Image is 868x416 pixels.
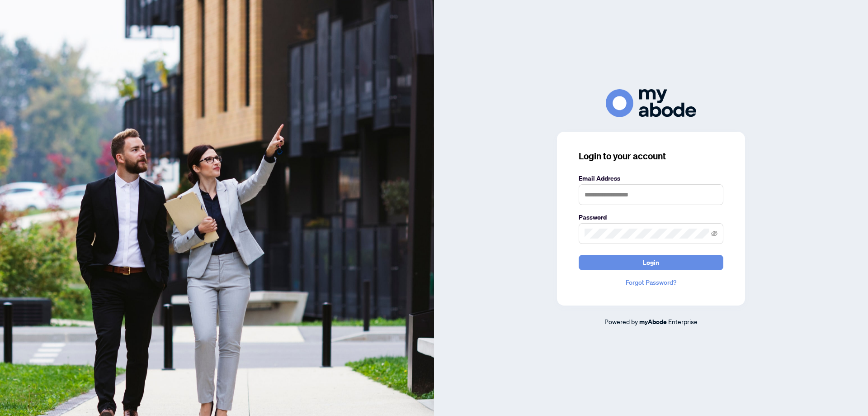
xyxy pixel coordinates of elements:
[639,317,667,327] a: myAbode
[668,317,698,325] span: Enterprise
[606,89,696,117] img: ma-logo
[579,277,723,287] a: Forgot Password?
[579,255,723,270] button: Login
[604,317,638,325] span: Powered by
[579,212,723,222] label: Password
[579,150,723,163] h3: Login to your account
[579,173,723,183] label: Email Address
[711,230,717,237] span: eye-invisible
[643,255,659,270] span: Login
